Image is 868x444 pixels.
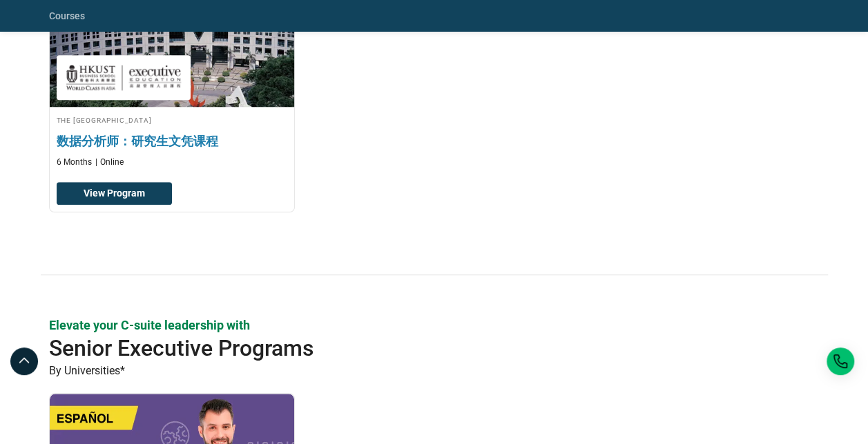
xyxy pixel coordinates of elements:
[57,132,287,150] h3: 数据分析师：研究生文凭课程
[49,316,820,334] p: Elevate your C-suite leadership with
[57,157,92,168] p: 6 Months
[95,157,124,168] p: Online
[57,182,172,205] a: View Program
[64,62,184,93] img: The Hong Kong University of Science and Technology
[49,334,742,362] h2: Senior Executive Programs
[57,114,287,125] h4: The [GEOGRAPHIC_DATA]
[49,362,820,380] p: By Universities*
